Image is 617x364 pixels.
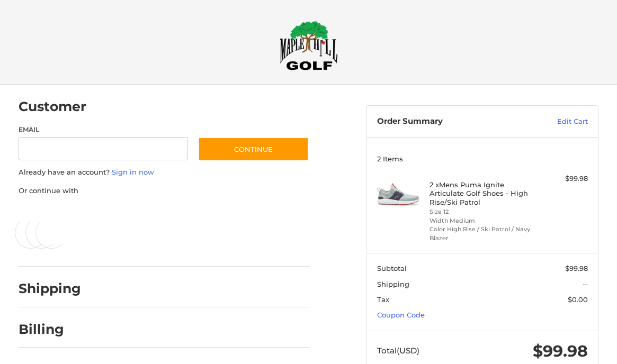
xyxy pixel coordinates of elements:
div: $99.98 [535,174,588,184]
label: Email [19,125,188,134]
span: $99.98 [565,264,588,272]
li: Width Medium [430,216,532,225]
span: -- [583,280,588,288]
h3: Order Summary [377,116,521,127]
iframe: Gorgias live chat messenger [11,319,126,353]
span: Subtotal [377,264,407,272]
span: Tax [377,295,389,304]
p: Or continue with [19,186,309,196]
h4: 2 x Mens Puma Ignite Articulate Golf Shoes - High Rise/Ski Patrol [430,180,532,206]
a: Coupon Code [377,311,425,319]
span: Total (USD) [377,345,419,356]
p: Already have an account? [19,167,309,178]
span: $99.98 [533,341,588,361]
a: Sign in now [112,168,154,176]
button: Continue [198,137,309,161]
li: Size 12 [430,207,532,216]
h2: Shipping [19,280,81,297]
h2: Customer [19,98,86,115]
li: Color High Rise / Ski Patrol / Navy Blazer [430,225,532,242]
span: $0.00 [568,295,588,304]
span: Shipping [377,280,409,288]
a: Edit Cart [521,116,588,127]
img: Maple Hill Golf [280,21,338,70]
h3: 2 Items [377,154,588,163]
